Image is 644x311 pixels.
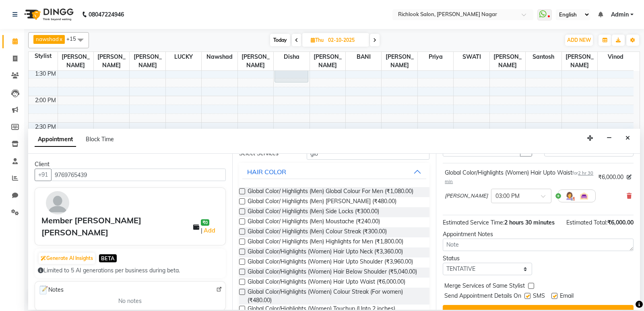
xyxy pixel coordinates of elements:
[201,219,209,226] span: ₹0
[33,70,58,78] div: 1:30 PM
[443,254,532,263] div: Status
[579,191,589,201] img: Interior.png
[418,52,453,62] span: priya
[307,147,430,160] input: Search by service name
[274,52,309,62] span: disha
[565,191,574,201] img: Hairdresser.png
[248,217,380,227] span: Global Color/ Highlights (Men) Moustache (₹240.00)
[39,253,95,264] button: Generate AI Insights
[565,35,593,46] button: ADD NEW
[35,160,226,169] div: Client
[202,226,217,235] a: Add
[248,288,423,305] span: Global Color/Highlights (Women) Colour Streak (For women) (₹480.00)
[166,52,201,62] span: LUCKY
[622,132,634,144] button: Close
[248,247,403,257] span: Global Color/Highlights (Women) Hair Upto Neck (₹3,360.00)
[58,52,93,70] span: [PERSON_NAME]
[33,123,58,131] div: 2:30 PM
[242,165,427,179] button: HAIR COLOR
[248,237,403,247] span: Global Color/ Highlights (Men) Highlights for Men (₹1,800.00)
[444,292,521,302] span: Send Appointment Details On
[51,169,226,181] input: Search by Name/Mobile/Email/Code
[33,96,58,105] div: 2:00 PM
[38,285,64,295] span: Notes
[118,297,142,305] span: No notes
[598,52,634,62] span: vinod
[238,52,273,70] span: [PERSON_NAME]
[201,226,217,235] span: |
[560,292,574,302] span: Email
[566,219,607,226] span: Estimated Total:
[248,187,413,197] span: Global Color/ Highlights (Men) Global Colour For Men (₹1,080.00)
[443,230,634,239] div: Appointment Notes
[99,254,117,262] span: BETA
[310,52,345,70] span: [PERSON_NAME]
[270,34,290,46] span: Today
[46,191,69,214] img: avatar
[38,266,223,275] div: Limited to 5 AI generations per business during beta.
[94,52,129,70] span: [PERSON_NAME]
[611,10,629,19] span: Admin
[41,214,193,239] div: Member [PERSON_NAME] [PERSON_NAME]
[66,35,82,42] span: +15
[598,173,623,181] span: ₹6,000.00
[130,52,165,70] span: [PERSON_NAME]
[248,227,387,237] span: Global Color/ Highlights (Men) Colour Streak (₹300.00)
[202,52,237,62] span: nawshad
[533,292,545,302] span: SMS
[309,37,326,43] span: Thu
[247,167,286,177] div: HAIR COLOR
[89,3,124,26] b: 08047224946
[627,175,632,179] i: Edit price
[607,219,634,226] span: ₹6,000.00
[490,52,525,70] span: [PERSON_NAME]
[248,278,405,288] span: Global Color/Highlights (Women) Hair Upto Waist (₹6,000.00)
[233,149,301,158] div: Select Services
[346,52,381,62] span: BANI
[445,169,595,185] div: Global Color/Highlights (Women) Hair Upto Waist
[443,219,504,226] span: Estimated Service Time:
[21,3,76,26] img: logo
[444,282,525,292] span: Merge Services of Same Stylist
[248,257,413,268] span: Global Color/Highlights (Women) Hair Upto Shoulder (₹3,960.00)
[567,37,591,43] span: ADD NEW
[526,52,561,62] span: santosh
[35,132,76,147] span: Appointment
[248,197,396,207] span: Global Color/ Highlights (Men) [PERSON_NAME] (₹480.00)
[59,36,62,42] a: x
[248,268,417,278] span: Global Color/Highlights (Women) Hair Below Shoulder (₹5,040.00)
[326,34,366,46] input: 2025-10-02
[454,52,489,62] span: SWATI
[382,52,417,70] span: [PERSON_NAME]
[29,52,58,60] div: Stylist
[86,136,114,143] span: Block Time
[504,219,555,226] span: 2 hours 30 minutes
[36,36,59,42] span: nawshad
[445,192,488,200] span: [PERSON_NAME]
[248,207,379,217] span: Global Color/ Highlights (Men) Side Locks (₹300.00)
[562,52,597,70] span: [PERSON_NAME]
[35,169,52,181] button: +91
